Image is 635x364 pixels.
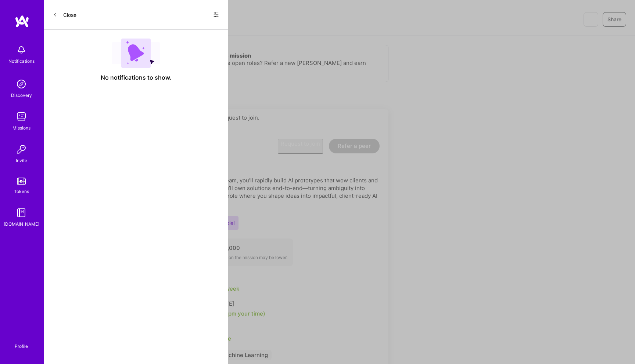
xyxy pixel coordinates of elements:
[12,124,31,132] div: Missions
[14,205,29,220] img: guide book
[14,77,29,91] img: discovery
[17,178,26,185] img: tokens
[112,39,160,68] img: empty
[101,74,172,81] span: No notifications to show.
[8,57,35,65] div: Notifications
[14,142,29,157] img: Invite
[15,342,28,349] div: Profile
[15,15,29,28] img: logo
[12,335,31,349] a: Profile
[14,43,29,57] img: bell
[14,188,29,195] div: Tokens
[4,220,39,228] div: [DOMAIN_NAME]
[14,109,29,124] img: teamwork
[53,9,76,21] button: Close
[16,157,27,164] div: Invite
[11,91,32,99] div: Discovery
